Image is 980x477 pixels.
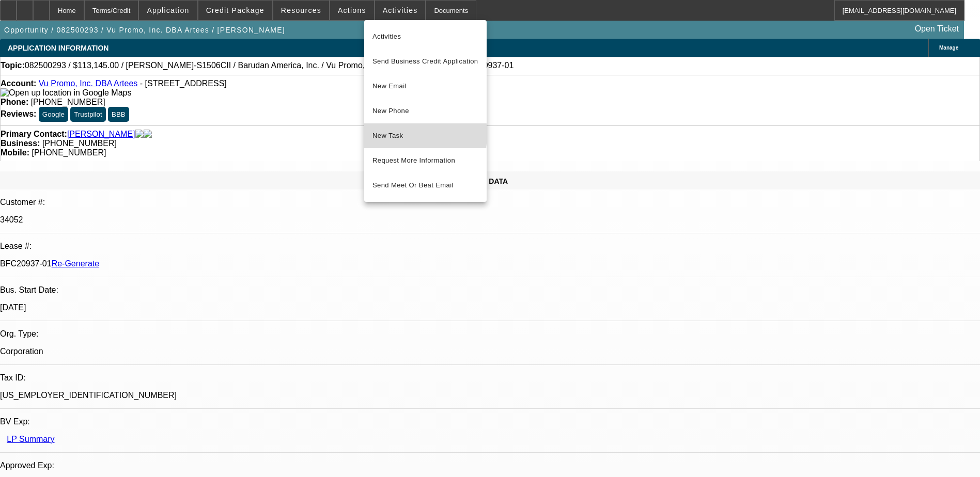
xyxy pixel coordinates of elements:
span: Activities [372,30,478,43]
span: Send Meet Or Beat Email [372,179,478,192]
span: New Phone [372,105,478,117]
span: New Email [372,80,478,92]
span: New Task [372,130,478,142]
span: Send Business Credit Application [372,55,478,68]
span: Request More Information [372,154,478,167]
